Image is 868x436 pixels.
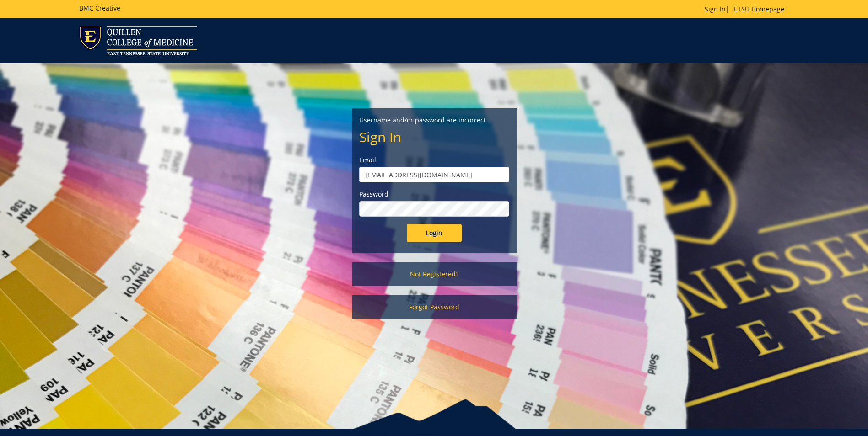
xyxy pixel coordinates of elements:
label: Password [359,190,509,199]
p: | [705,5,789,14]
h2: Sign In [359,129,509,144]
a: ETSU Homepage [729,5,789,13]
a: Forgot Password [352,295,517,319]
p: Username and/or password are incorrect. [359,116,509,125]
a: Sign In [705,5,726,13]
input: Login [407,224,462,242]
img: ETSU logo [79,26,197,55]
h5: BMC Creative [79,5,120,11]
a: Not Registered? [352,262,517,286]
label: Email [359,155,509,165]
